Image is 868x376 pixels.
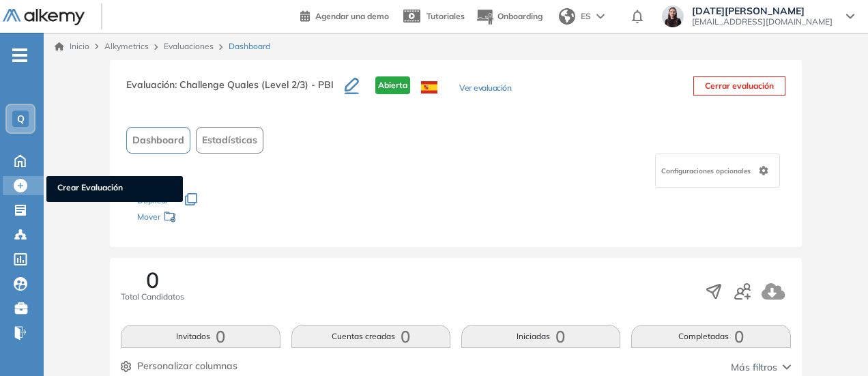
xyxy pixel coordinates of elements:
[692,16,833,27] span: [EMAIL_ADDRESS][DOMAIN_NAME]
[164,41,214,51] a: Evaluaciones
[3,9,85,26] img: Logo
[800,310,868,376] div: Widget de chat
[12,54,27,57] i: -
[121,291,184,303] span: Total Candidatos
[375,76,410,94] span: Abierta
[581,10,591,23] span: ES
[146,269,159,291] span: 0
[655,154,780,188] div: Configuraciones opcionales
[731,360,791,375] button: Más filtros
[17,113,25,124] span: Q
[121,325,280,348] button: Invitados0
[300,7,389,23] a: Agendar una demo
[126,76,345,105] h3: Evaluación
[104,41,149,51] span: Alkymetrics
[315,11,389,21] span: Agendar una demo
[461,325,620,348] button: Iniciadas0
[196,127,263,154] button: Estadísticas
[126,127,190,154] button: Dashboard
[229,40,270,53] span: Dashboard
[291,325,450,348] button: Cuentas creadas0
[137,359,237,373] span: Personalizar columnas
[421,81,437,93] img: ESP
[55,40,89,53] a: Inicio
[459,82,511,96] button: Ver evaluación
[661,166,753,176] span: Configuraciones opcionales
[497,11,542,21] span: Onboarding
[137,205,274,231] div: Mover
[631,325,790,348] button: Completadas0
[559,8,575,25] img: world
[476,2,542,31] button: Onboarding
[175,78,334,91] span: : Challenge Quales (Level 2/3) - PBI
[426,11,465,21] span: Tutoriales
[731,360,777,375] span: Más filtros
[57,182,172,197] span: Crear Evaluación
[121,359,237,373] button: Personalizar columnas
[692,5,833,16] span: [DATE][PERSON_NAME]
[132,133,184,147] span: Dashboard
[202,133,257,147] span: Estadísticas
[596,14,605,19] img: arrow
[693,76,785,96] button: Cerrar evaluación
[800,310,868,376] iframe: Chat Widget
